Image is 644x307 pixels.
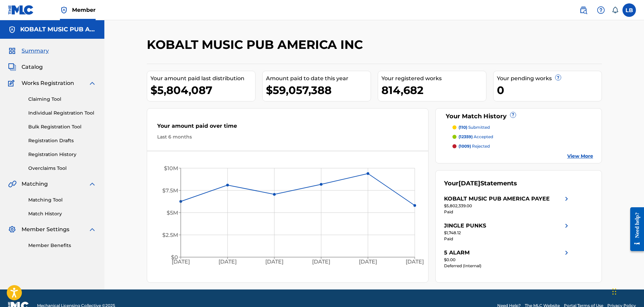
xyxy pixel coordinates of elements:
[612,281,616,302] div: Drag
[444,249,470,257] div: 5 ALARM
[28,123,96,130] a: Bulk Registration Tool
[459,134,473,139] span: (12359)
[22,180,48,188] span: Matching
[567,153,593,160] a: View More
[444,179,517,188] div: Your Statements
[8,47,49,55] a: SummarySummary
[444,249,571,269] a: 5 ALARMright chevron icon$0.00Deferred (Internal)
[444,195,571,215] a: KOBALT MUSIC PUB AMERICA PAYEEright chevron icon$5,802,339.00Paid
[8,180,16,188] img: Matching
[8,79,17,87] img: Works Registration
[444,257,571,263] div: $0.00
[22,79,74,87] span: Works Registration
[563,195,571,203] img: right chevron icon
[147,37,366,52] h2: KOBALT MUSIC PUB AMERICA INC
[28,196,96,204] a: Matching Tool
[359,259,377,265] tspan: [DATE]
[459,144,471,149] span: (1009)
[459,180,480,187] span: [DATE]
[444,222,571,242] a: JINGLE PUNKSright chevron icon$1,748.12Paid
[22,63,43,71] span: Catalog
[312,259,330,265] tspan: [DATE]
[28,110,96,117] a: Individual Registration Tool
[28,242,96,249] a: Member Benefits
[8,63,43,71] a: CatalogCatalog
[8,225,16,234] img: Member Settings
[444,195,550,203] div: KOBALT MUSIC PUB AMERICA PAYEE
[452,124,593,130] a: (110) submitted
[60,6,68,14] img: Top Rightsholder
[266,74,371,83] div: Amount paid to date this year
[444,209,571,215] div: Paid
[157,122,418,133] div: Your amount paid over time
[157,133,418,141] div: Last 6 months
[612,7,618,13] div: Notifications
[88,79,96,87] img: expand
[459,124,490,130] p: submitted
[459,125,467,130] span: (110)
[22,47,49,55] span: Summary
[555,75,561,80] span: ?
[444,112,593,121] div: Your Match History
[266,83,371,98] div: $59,057,388
[444,236,571,242] div: Paid
[162,232,178,238] tspan: $2.5M
[622,3,636,17] div: User Menu
[381,83,486,98] div: 814,682
[510,112,516,118] span: ?
[265,259,283,265] tspan: [DATE]
[88,225,96,234] img: expand
[162,187,178,194] tspan: $7.5M
[444,263,571,269] div: Deferred (Internal)
[150,83,255,98] div: $5,804,087
[28,165,96,172] a: Overclaims Tool
[8,47,16,55] img: Summary
[166,210,178,216] tspan: $5M
[28,210,96,217] a: Match History
[579,6,587,14] img: search
[72,6,96,14] span: Member
[171,254,178,260] tspan: $0
[8,63,16,71] img: Catalog
[22,225,69,234] span: Member Settings
[88,180,96,188] img: expand
[20,26,96,33] h5: KOBALT MUSIC PUB AMERICA INC
[444,203,571,209] div: $5,802,339.00
[625,202,644,256] iframe: Resource Center
[459,143,490,149] p: rejected
[497,74,602,83] div: Your pending works
[150,74,255,83] div: Your amount paid last distribution
[594,3,608,17] div: Help
[610,275,644,307] iframe: Chat Widget
[597,6,605,14] img: help
[577,3,590,17] a: Public Search
[28,96,96,103] a: Claiming Tool
[444,222,486,230] div: JINGLE PUNKS
[459,134,493,140] p: accepted
[171,259,190,265] tspan: [DATE]
[28,151,96,158] a: Registration History
[8,5,34,15] img: MLC Logo
[444,230,571,236] div: $1,748.12
[452,143,593,149] a: (1009) rejected
[563,249,571,257] img: right chevron icon
[497,83,602,98] div: 0
[164,165,178,172] tspan: $10M
[218,259,237,265] tspan: [DATE]
[8,26,16,34] img: Accounts
[452,134,593,140] a: (12359) accepted
[563,222,571,230] img: right chevron icon
[406,259,424,265] tspan: [DATE]
[381,74,486,83] div: Your registered works
[28,137,96,144] a: Registration Drafts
